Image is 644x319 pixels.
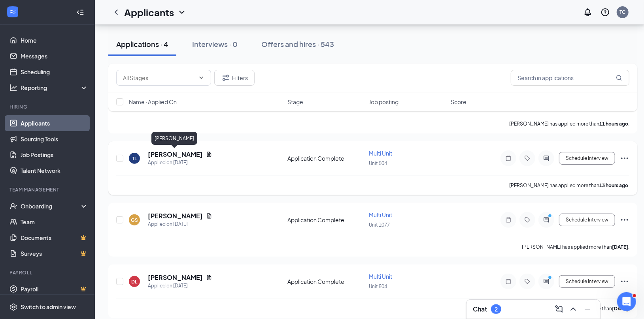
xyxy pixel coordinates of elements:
[9,84,17,92] svg: Analysis
[177,8,187,17] svg: ChevronDown
[148,220,212,228] div: Applied on [DATE]
[206,213,212,219] svg: Document
[553,303,565,315] button: ComposeMessage
[523,217,532,223] svg: Tag
[132,155,137,162] div: TL
[132,278,138,285] div: DL
[620,9,626,15] div: TC
[192,39,238,49] div: Interviews · 0
[116,39,168,49] div: Applications · 4
[123,73,195,82] input: All Stages
[206,151,212,158] svg: Document
[21,84,89,92] div: Reporting
[581,303,594,315] button: Minimize
[21,246,88,261] a: SurveysCrown
[21,115,88,131] a: Applicants
[21,32,88,48] a: Home
[522,244,629,250] p: [PERSON_NAME] has applied more than .
[599,121,628,127] b: 11 hours ago
[198,75,204,81] svg: ChevronDown
[221,73,230,83] svg: Filter
[504,217,513,223] svg: Note
[612,306,628,311] b: [DATE]
[599,182,628,188] b: 13 hours ago
[9,186,87,193] div: Team Management
[9,8,17,16] svg: WorkstreamLogo
[542,155,551,161] svg: ActiveChat
[620,277,629,286] svg: Ellipses
[151,132,197,145] div: [PERSON_NAME]
[369,211,393,218] span: Multi Unit
[148,150,203,159] h5: [PERSON_NAME]
[369,283,387,289] span: Unit 504
[504,278,513,285] svg: Note
[214,70,255,86] button: Filter Filters
[129,98,177,106] span: Name · Applied On
[583,304,592,314] svg: Minimize
[287,98,303,106] span: Stage
[76,8,84,16] svg: Collapse
[559,214,615,226] button: Schedule Interview
[21,281,88,297] a: PayrollCrown
[21,48,88,64] a: Messages
[568,304,578,314] svg: ChevronUp
[511,70,629,86] input: Search in applications
[206,274,212,281] svg: Document
[542,278,551,285] svg: ActiveChat
[620,215,629,225] svg: Ellipses
[148,159,212,167] div: Applied on [DATE]
[369,98,399,106] span: Job posting
[287,154,364,162] div: Application Complete
[21,147,88,163] a: Job Postings
[261,39,334,49] div: Offers and hires · 543
[9,202,17,210] svg: UserCheck
[369,150,393,157] span: Multi Unit
[148,273,203,282] h5: [PERSON_NAME]
[620,154,629,163] svg: Ellipses
[509,120,629,127] p: [PERSON_NAME] has applied more than .
[523,155,532,161] svg: Tag
[9,303,17,311] svg: Settings
[369,273,393,280] span: Multi Unit
[21,202,81,210] div: Onboarding
[21,303,76,311] div: Switch to admin view
[495,306,498,313] div: 2
[617,292,636,311] iframe: Intercom live chat
[473,305,487,313] h3: Chat
[546,275,556,281] svg: PrimaryDot
[21,230,88,246] a: DocumentsCrown
[509,182,629,189] p: [PERSON_NAME] has applied more than .
[131,217,138,223] div: GS
[559,275,615,288] button: Schedule Interview
[369,222,390,228] span: Unit 1077
[21,64,88,80] a: Scheduling
[124,6,174,19] h1: Applicants
[554,304,564,314] svg: ComposeMessage
[583,8,593,17] svg: Notifications
[546,214,556,220] svg: PrimaryDot
[616,75,622,81] svg: MagnifyingGlass
[148,212,203,220] h5: [PERSON_NAME]
[542,217,551,223] svg: ActiveChat
[612,244,628,250] b: [DATE]
[369,160,387,166] span: Unit 504
[523,278,532,285] svg: Tag
[559,152,615,165] button: Schedule Interview
[287,278,364,285] div: Application Complete
[21,163,88,178] a: Talent Network
[601,8,610,17] svg: QuestionInfo
[21,214,88,230] a: Team
[9,103,87,110] div: Hiring
[567,303,580,315] button: ChevronUp
[111,8,121,17] svg: ChevronLeft
[451,98,466,106] span: Score
[148,282,212,290] div: Applied on [DATE]
[287,216,364,224] div: Application Complete
[504,155,513,161] svg: Note
[21,131,88,147] a: Sourcing Tools
[9,269,87,276] div: Payroll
